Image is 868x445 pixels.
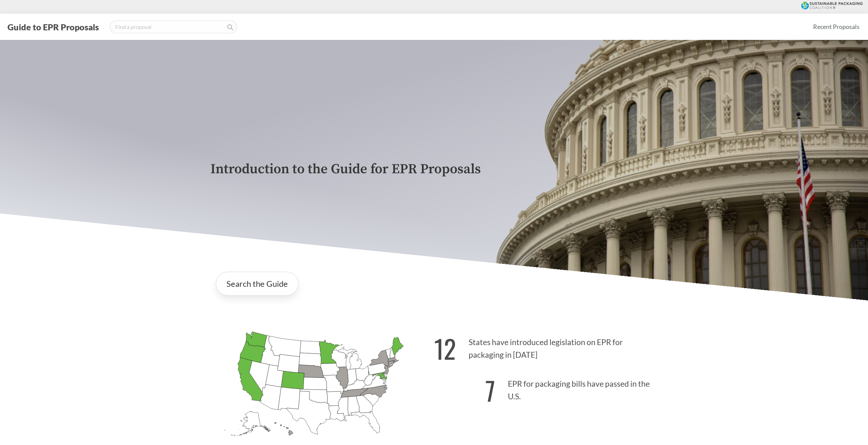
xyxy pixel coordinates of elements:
a: Recent Proposals [810,19,863,34]
p: States have introduced legislation on EPR for packaging in [DATE] [434,326,658,368]
p: Introduction to the Guide for EPR Proposals [210,162,658,177]
strong: 12 [434,329,456,367]
strong: 7 [485,371,495,409]
p: EPR for packaging bills have passed in the U.S. [434,367,658,409]
input: Find a proposal [109,20,237,34]
button: Guide to EPR Proposals [5,21,101,32]
a: Search the Guide [216,272,298,296]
